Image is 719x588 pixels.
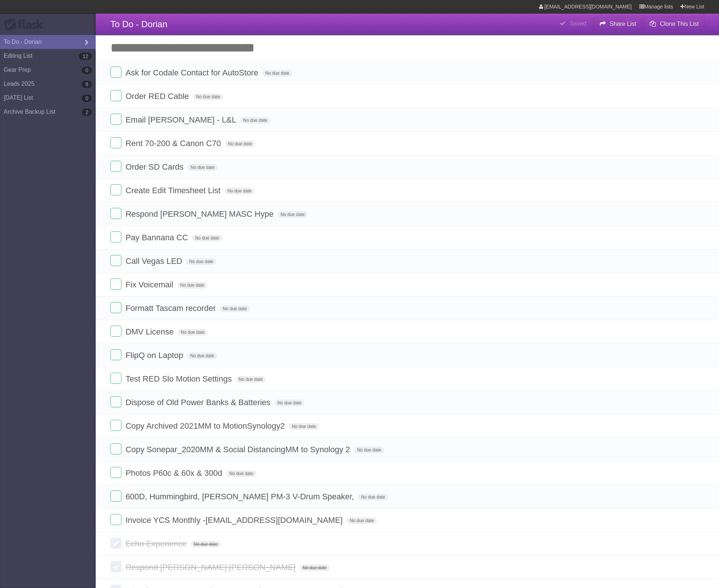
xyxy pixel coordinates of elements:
[125,327,176,336] span: DMV License
[110,90,121,101] label: Done
[125,115,238,124] span: Email [PERSON_NAME] - L&L
[300,564,329,571] span: No due date
[275,400,304,406] span: No due date
[110,514,121,525] label: Done
[188,164,217,171] span: No due date
[177,282,207,288] span: No due date
[110,137,121,148] label: Done
[125,186,222,195] span: Create Edit Timesheet List
[82,109,92,116] b: 2
[4,18,48,31] div: Flask
[125,492,356,501] span: 600D, Hummingbird, [PERSON_NAME] PM-3 V-Drum Speaker,
[226,470,256,477] span: No due date
[125,68,260,77] span: Ask for Codale Contact for AutoStore
[187,353,217,359] span: No due date
[82,95,92,102] b: 0
[125,256,184,266] span: Call Vegas LED
[289,423,319,430] span: No due date
[110,373,121,384] label: Done
[110,231,121,242] label: Done
[178,329,208,336] span: No due date
[110,349,121,360] label: Done
[110,161,121,172] label: Done
[193,93,223,100] span: No due date
[82,67,92,74] b: 0
[125,233,190,242] span: Pay Bannana CC
[125,421,287,431] span: Copy Archived 2021MM to MotionSynology2
[186,258,216,265] span: No due date
[278,211,308,218] span: No due date
[660,21,699,27] b: Clone This List
[125,516,344,525] span: Invoice YCS Monthly - [EMAIL_ADDRESS][DOMAIN_NAME]
[125,209,275,219] span: Respond [PERSON_NAME] MASC Hype
[225,141,255,147] span: No due date
[125,445,352,454] span: Copy Sonepar_2020MM & Social DistancingMM to Synology 2
[125,92,191,101] span: Order RED Cable
[110,490,121,502] label: Done
[110,538,121,549] label: Done
[125,351,185,360] span: FlipQ on Laptop
[110,326,121,337] label: Done
[79,53,92,60] b: 12
[191,541,221,548] span: No due date
[125,468,224,478] span: Photos P60c & 60x & 300d
[125,563,297,572] span: Respond [PERSON_NAME] [PERSON_NAME]
[125,280,175,289] span: Fix Voicemail
[110,114,121,125] label: Done
[110,561,121,572] label: Done
[240,117,270,124] span: No due date
[110,19,167,29] span: To Do - Dorian
[125,162,185,171] span: Order SD Cards
[110,420,121,431] label: Done
[110,302,121,313] label: Done
[354,447,384,453] span: No due date
[125,374,234,383] span: Test RED Slo Motion Settings
[82,81,92,88] b: 8
[110,67,121,78] label: Done
[347,517,376,524] span: No due date
[262,70,292,77] span: No due date
[110,279,121,290] label: Done
[110,467,121,478] label: Done
[224,188,254,194] span: No due date
[110,396,121,407] label: Done
[110,208,121,219] label: Done
[570,20,586,26] b: Saved
[125,398,272,407] span: Dispose of Old Power Banks & Batteries
[125,304,217,313] span: Formatt Tascam recorder
[610,21,636,27] b: Share List
[125,139,223,148] span: Rent 70-200 & Canon C70
[594,17,642,31] button: Share List
[220,305,250,312] span: No due date
[110,443,121,454] label: Done
[358,494,388,500] span: No due date
[110,255,121,266] label: Done
[644,17,704,31] button: Clone This List
[236,376,266,383] span: No due date
[110,184,121,195] label: Done
[192,235,222,241] span: No due date
[125,539,188,548] span: Echo Experience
